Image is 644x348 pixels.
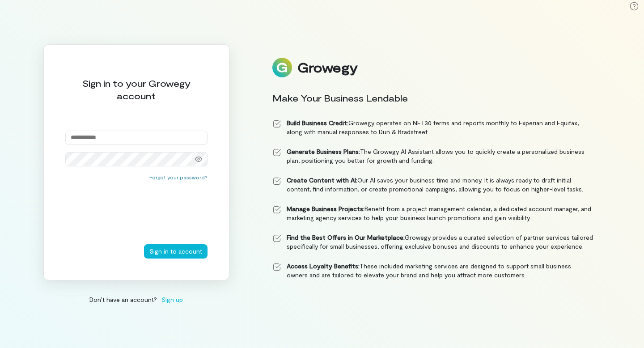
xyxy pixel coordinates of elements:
div: Make Your Business Lendable [272,92,593,104]
button: Forgot your password? [149,174,208,181]
li: Benefit from a project management calendar, a dedicated account manager, and marketing agency ser... [272,204,593,222]
div: Don’t have an account? [43,295,229,304]
img: Logo [272,58,292,77]
li: Growegy operates on NET30 terms and reports monthly to Experian and Equifax, along with manual re... [272,119,593,136]
strong: Access Loyalty Benefits: [287,262,360,270]
button: Sign in to account [144,244,208,259]
strong: Create Content with AI: [287,176,357,184]
strong: Build Business Credit: [287,119,348,127]
strong: Manage Business Projects: [287,205,364,212]
li: Our AI saves your business time and money. It is always ready to draft initial content, find info... [272,176,593,194]
strong: Generate Business Plans: [287,148,360,155]
li: Growegy provides a curated selection of partner services tailored specifically for small business... [272,233,593,251]
div: Sign in to your Growegy account [65,77,208,102]
span: Sign up [161,295,183,304]
strong: Find the Best Offers in Our Marketplace: [287,233,405,241]
div: Growegy [297,60,357,75]
li: The Growegy AI Assistant allows you to quickly create a personalized business plan, positioning y... [272,147,593,165]
li: These included marketing services are designed to support small business owners and are tailored ... [272,262,593,280]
